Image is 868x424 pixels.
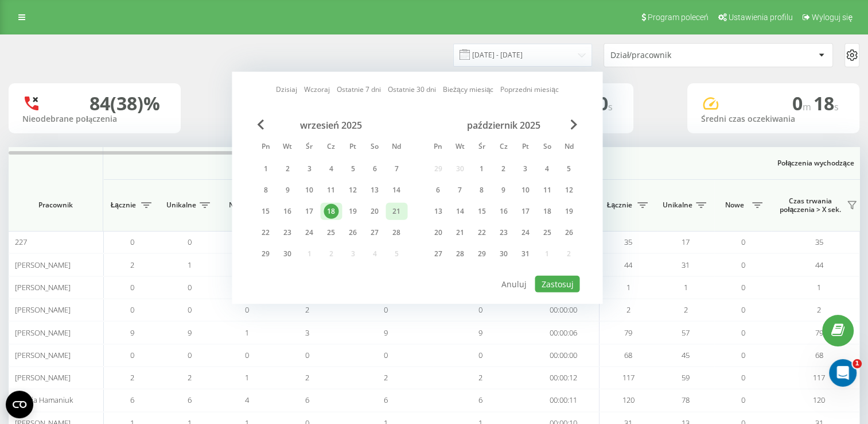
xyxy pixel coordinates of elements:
[389,183,404,198] div: 14
[255,203,277,220] div: pon 15 wrz 2025
[741,350,745,360] span: 0
[430,183,445,198] div: 6
[452,225,467,240] div: 21
[386,160,407,178] div: ndz 7 wrz 2025
[427,245,449,263] div: pon 27 paź 2025
[741,237,745,247] span: 0
[536,224,558,241] div: sob 25 paź 2025
[342,203,364,220] div: pt 19 wrz 2025
[539,183,554,198] div: 11
[277,203,298,220] div: wt 16 wrz 2025
[517,225,532,240] div: 24
[364,203,386,220] div: sob 20 wrz 2025
[478,327,482,338] span: 9
[255,182,277,199] div: pon 8 wrz 2025
[367,161,382,176] div: 6
[539,161,554,176] div: 4
[570,120,577,130] span: Next Month
[682,372,690,383] span: 59
[495,276,533,292] button: Anuluj
[344,139,361,156] abbr: piątek
[470,224,492,241] div: śr 22 paź 2025
[474,161,489,176] div: 1
[245,304,249,315] span: 0
[474,225,489,240] div: 22
[245,350,249,360] span: 0
[812,13,853,22] span: Wyloguj się
[345,183,360,198] div: 12
[741,395,745,405] span: 0
[451,139,468,156] abbr: wtorek
[130,304,134,315] span: 0
[280,183,295,198] div: 9
[166,201,196,210] span: Unikalne
[384,372,388,383] span: 2
[342,160,364,178] div: pt 5 wrz 2025
[834,101,839,113] span: s
[427,224,449,241] div: pon 20 paź 2025
[320,224,342,241] div: czw 25 wrz 2025
[741,304,745,315] span: 0
[384,327,388,338] span: 9
[496,246,511,261] div: 30
[558,224,579,241] div: ndz 26 paź 2025
[342,224,364,241] div: pt 26 wrz 2025
[514,245,536,263] div: pt 31 paź 2025
[427,182,449,199] div: pon 6 paź 2025
[15,260,71,270] span: [PERSON_NAME]
[492,203,514,220] div: czw 16 paź 2025
[109,201,138,210] span: Łącznie
[536,182,558,199] div: sob 11 paź 2025
[622,395,635,405] span: 120
[608,101,613,113] span: s
[322,139,340,156] abbr: czwartek
[324,183,338,198] div: 11
[305,372,309,383] span: 2
[474,246,489,261] div: 29
[561,161,576,176] div: 5
[495,139,512,156] abbr: czwartek
[245,372,249,383] span: 1
[298,182,320,199] div: śr 10 wrz 2025
[684,282,688,292] span: 1
[496,225,511,240] div: 23
[22,114,167,124] div: Nieodebrane połączenia
[648,13,709,22] span: Program poleceń
[255,245,277,263] div: pon 29 wrz 2025
[305,395,309,405] span: 6
[384,350,388,360] span: 0
[130,237,134,247] span: 0
[188,395,192,405] span: 6
[815,237,823,247] span: 35
[302,225,317,240] div: 24
[449,203,470,220] div: wt 14 paź 2025
[188,327,192,338] span: 9
[245,327,249,338] span: 1
[337,84,381,95] a: Ostatnie 7 dni
[389,161,404,176] div: 7
[364,182,386,199] div: sob 13 wrz 2025
[15,282,71,292] span: [PERSON_NAME]
[561,183,576,198] div: 12
[558,182,579,199] div: ndz 12 paź 2025
[561,204,576,219] div: 19
[280,161,295,176] div: 2
[345,204,360,219] div: 19
[815,327,823,338] span: 79
[682,260,690,270] span: 31
[474,204,489,219] div: 15
[452,246,467,261] div: 28
[258,246,273,261] div: 29
[389,204,404,219] div: 21
[255,160,277,178] div: pon 1 wrz 2025
[560,139,577,156] abbr: niedziela
[741,282,745,292] span: 0
[133,159,569,168] span: Połączenia przychodzące
[624,237,632,247] span: 35
[528,344,600,367] td: 00:00:00
[492,160,514,178] div: czw 2 paź 2025
[517,204,532,219] div: 17
[257,139,274,156] abbr: poniedziałek
[430,204,445,219] div: 13
[367,183,382,198] div: 13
